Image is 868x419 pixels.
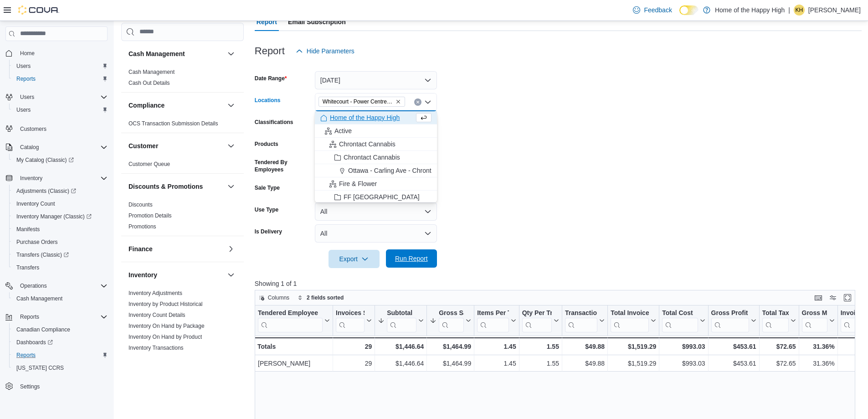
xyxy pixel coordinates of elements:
[13,293,66,304] a: Cash Management
[827,292,838,303] button: Display options
[801,309,827,318] div: Gross Margin
[9,197,111,210] button: Inventory Count
[16,213,92,220] span: Inventory Manager (Classic)
[13,104,34,115] a: Users
[315,71,437,89] button: [DATE]
[565,309,597,318] div: Transaction Average
[477,341,516,352] div: 1.45
[128,80,170,86] a: Cash Out Details
[16,123,108,134] span: Customers
[344,153,400,162] span: Chrontact Cannabis
[121,159,244,173] div: Customer
[2,47,111,60] button: Home
[565,341,605,352] div: $49.88
[9,362,111,374] button: [US_STATE] CCRS
[9,72,111,85] button: Reports
[13,73,39,84] a: Reports
[808,5,861,16] p: [PERSON_NAME]
[13,237,62,248] a: Purchase Orders
[16,381,108,392] span: Settings
[9,223,111,236] button: Manifests
[762,309,788,318] div: Total Tax
[318,97,405,107] span: Whitecourt - Power Centre - Fire & Flower
[315,224,437,243] button: All
[629,1,675,19] a: Feedback
[226,100,236,111] button: Compliance
[16,106,31,114] span: Users
[128,212,172,219] a: Promotion Details
[128,160,170,168] span: Customer Queue
[315,177,437,191] button: Fire & Flower
[9,60,111,72] button: Users
[255,159,311,173] label: Tendered By Employees
[336,358,372,369] div: 29
[128,322,205,330] span: Inventory On Hand by Package
[128,161,170,167] a: Customer Queue
[226,243,236,254] button: Finance
[16,352,36,359] span: Reports
[711,341,756,352] div: $453.61
[477,309,509,332] div: Items Per Transaction
[762,309,796,332] button: Total Tax
[9,292,111,305] button: Cash Management
[2,91,111,103] button: Users
[611,358,656,369] div: $1,519.29
[9,323,111,336] button: Canadian Compliance
[762,309,788,332] div: Total Tax
[255,206,278,213] label: Use Type
[13,61,108,72] span: Users
[16,173,108,184] span: Inventory
[16,187,76,195] span: Adjustments (Classic)
[439,309,464,318] div: Gross Sales
[439,309,464,332] div: Gross Sales
[258,309,330,332] button: Tendered Employee
[715,5,785,16] p: Home of the Happy High
[315,151,437,164] button: Chrontact Cannabis
[13,104,108,115] span: Users
[424,98,431,106] button: Close list of options
[13,350,39,361] a: Reports
[13,262,43,273] a: Transfers
[662,309,698,318] div: Total Cost
[414,98,421,106] button: Clear input
[679,5,699,15] input: Dark Mode
[255,292,293,303] button: Columns
[842,292,853,303] button: Enter fullscreen
[255,97,281,104] label: Locations
[711,309,749,332] div: Gross Profit
[430,358,471,369] div: $1,464.99
[611,309,649,318] div: Total Invoiced
[128,300,203,308] span: Inventory by Product Historical
[128,244,224,253] button: Finance
[477,309,516,332] button: Items Per Transaction
[128,344,184,352] span: Inventory Transactions
[20,383,40,390] span: Settings
[128,120,218,127] a: OCS Transaction Submission Details
[386,249,437,268] button: Run Report
[16,238,58,246] span: Purchase Orders
[128,182,203,191] h3: Discounts & Promotions
[128,49,224,58] button: Cash Management
[16,339,53,346] span: Dashboards
[20,282,47,290] span: Operations
[662,309,705,332] button: Total Cost
[16,47,108,59] span: Home
[9,261,111,274] button: Transfers
[13,186,108,197] span: Adjustments (Classic)
[336,309,372,332] button: Invoices Sold
[611,341,656,352] div: $1,519.29
[16,280,108,291] span: Operations
[16,311,43,322] button: Reports
[16,251,69,259] span: Transfers (Classic)
[16,326,70,333] span: Canadian Compliance
[288,13,346,31] span: Email Subscription
[522,341,559,352] div: 1.55
[128,312,185,318] a: Inventory Count Details
[336,341,372,352] div: 29
[16,264,39,271] span: Transfers
[711,358,756,369] div: $453.61
[13,249,72,260] a: Transfers (Classic)
[128,345,184,351] a: Inventory Transactions
[315,124,437,138] button: Active
[128,212,172,219] span: Promotion Details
